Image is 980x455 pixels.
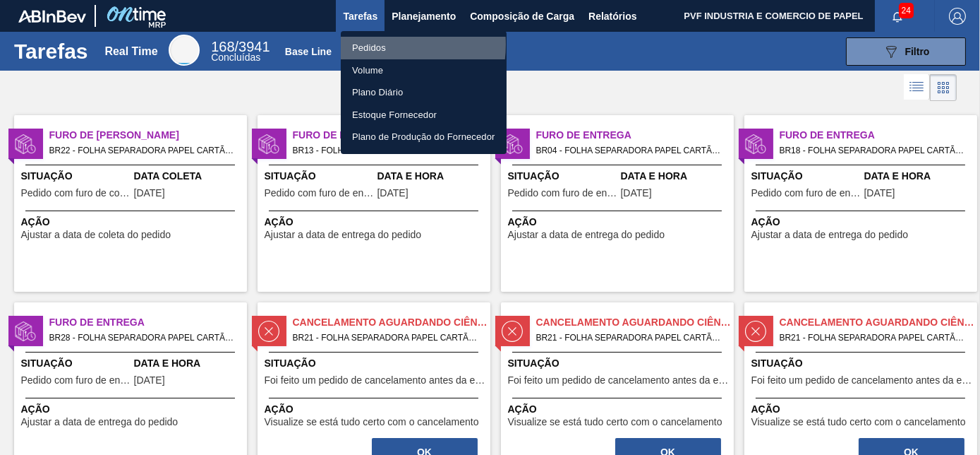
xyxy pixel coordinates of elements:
a: Plano Diário [341,81,507,104]
a: Pedidos [341,37,507,59]
a: Estoque Fornecedor [341,104,507,126]
a: Volume [341,59,507,82]
a: Plano de Produção do Fornecedor [341,126,507,148]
